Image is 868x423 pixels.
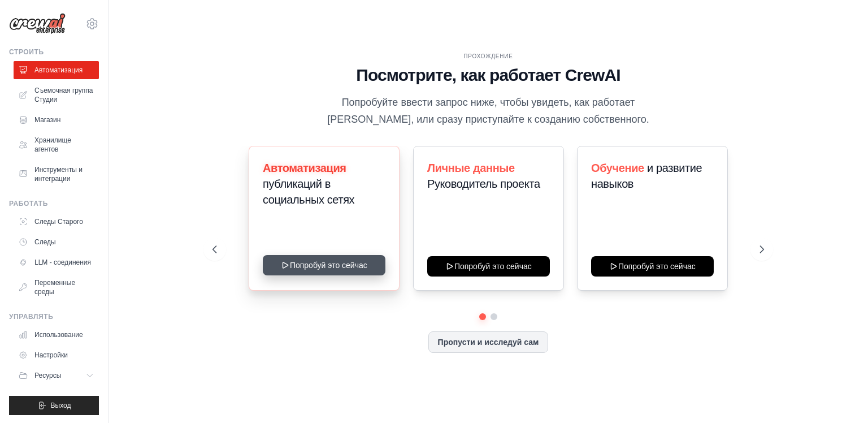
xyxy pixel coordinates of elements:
ya-tr-span: Обучение [591,162,644,174]
a: Следы Старого [14,213,99,231]
a: Съемочная группа Студии [14,81,99,109]
ya-tr-span: Управлять [9,313,53,321]
button: Попробуй это сейчас [427,256,550,277]
ya-tr-span: Ресурсы [34,372,61,379]
ya-tr-span: Выход [51,402,71,409]
button: Ресурсы [14,366,99,385]
ya-tr-span: Съемочная группа Студии [34,86,94,104]
a: Использование [14,326,99,344]
ya-tr-span: Личные данные [427,162,515,174]
ya-tr-span: Инструменты и интеграции [34,165,94,183]
ya-tr-span: Строить [9,48,44,56]
a: Хранилище агентов [14,131,99,158]
a: Настройки [14,346,99,364]
ya-tr-span: Работать [9,200,48,208]
ya-tr-span: Посмотрите, как работает CrewAI [356,66,620,84]
ya-tr-span: LLM - соединения [34,258,91,267]
a: Следы [14,233,99,251]
a: Магазин [14,111,99,129]
ya-tr-span: Прохождение [463,53,513,59]
ya-tr-span: Хранилище агентов [34,136,94,154]
ya-tr-span: Попробуйте ввести запрос ниже, чтобы увидеть, как работает [PERSON_NAME], или сразу приступайте к... [327,97,649,124]
ya-tr-span: Настройки [34,351,68,360]
ya-tr-span: Использование [34,330,83,339]
ya-tr-span: Руководитель проекта [427,178,540,190]
ya-tr-span: Автоматизация [263,162,346,174]
ya-tr-span: Магазин [34,115,60,124]
a: Инструменты и интеграции [14,161,99,188]
ya-tr-span: публикаций в социальных сетях [263,178,354,206]
button: Попробуй это сейчас [263,255,385,275]
ya-tr-span: и развитие навыков [591,162,702,190]
img: Логотип [9,13,66,34]
button: Выход [9,396,99,415]
ya-tr-span: Переменные среды [34,278,94,296]
ya-tr-span: Следы [34,238,56,247]
button: Пропусти и исследуй сам [428,331,549,353]
a: Автоматизация [14,61,99,79]
ya-tr-span: Пропусти и исследуй сам [438,338,539,347]
button: Попробуй это сейчас [591,256,714,277]
a: LLM - соединения [14,253,99,271]
ya-tr-span: Автоматизация [34,66,83,75]
a: Переменные среды [14,274,99,301]
ya-tr-span: Следы Старого [34,217,83,226]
